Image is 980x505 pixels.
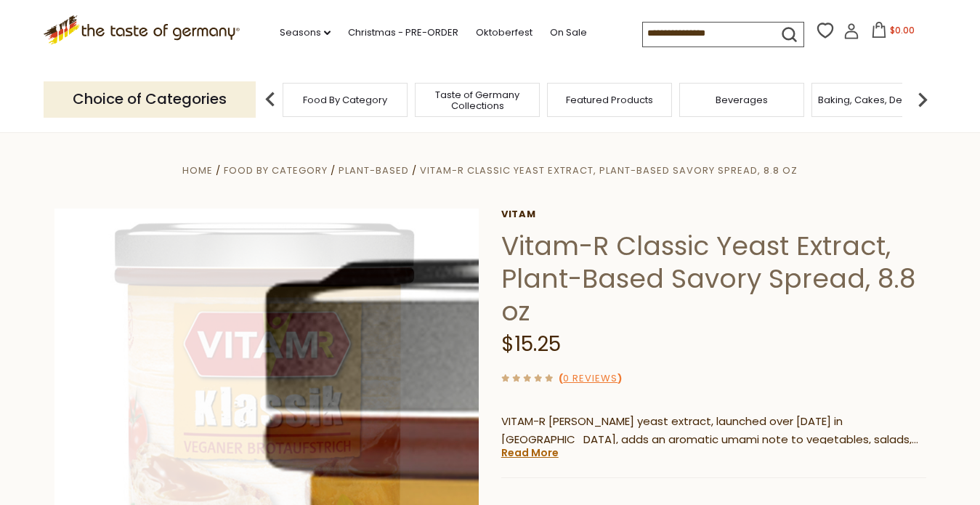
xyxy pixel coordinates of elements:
a: Home [182,163,213,177]
a: Food By Category [303,94,387,105]
a: Taste of Germany Collections [419,89,535,111]
p: Choice of Categories [44,81,256,117]
span: $15.25 [501,330,561,358]
span: ( ) [559,371,622,385]
button: $0.00 [862,22,924,44]
a: Beverages [716,94,768,105]
a: Plant-Based [339,163,409,177]
a: Christmas - PRE-ORDER [348,25,458,41]
img: previous arrow [256,85,285,114]
a: Featured Products [566,94,653,105]
a: Seasons [280,25,331,41]
a: On Sale [550,25,587,41]
a: Read More [501,445,559,460]
a: Food By Category [224,163,328,177]
a: Oktoberfest [476,25,532,41]
a: Baking, Cakes, Desserts [818,94,931,105]
a: Vitam-R Classic Yeast Extract, Plant-Based Savory Spread, 8.8 oz [420,163,798,177]
h1: Vitam-R Classic Yeast Extract, Plant-Based Savory Spread, 8.8 oz [501,230,926,328]
a: 0 Reviews [563,371,617,387]
span: $0.00 [890,24,915,36]
a: Vitam [501,209,926,220]
p: VITAM-R [PERSON_NAME] yeast extract, launched over [DATE] in [GEOGRAPHIC_DATA], adds an aromatic ... [501,413,926,449]
img: next arrow [908,85,937,114]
